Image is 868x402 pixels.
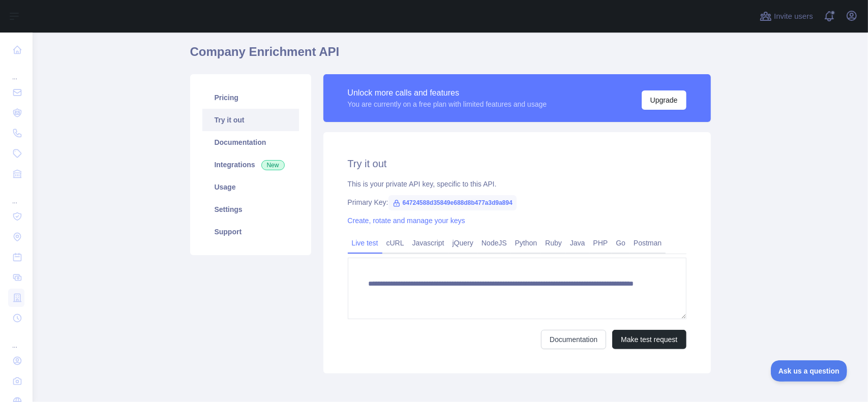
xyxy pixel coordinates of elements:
[382,235,408,251] a: cURL
[348,235,382,251] a: Live test
[388,195,517,210] span: 64724588d35849e688d8b477a3d9a894
[8,185,24,205] div: ...
[348,99,547,109] div: You are currently on a free plan with limited features and usage
[642,90,686,110] button: Upgrade
[202,176,299,198] a: Usage
[202,109,299,131] a: Try it out
[630,235,666,251] a: Postman
[8,61,24,81] div: ...
[202,86,299,109] a: Pricing
[566,235,589,251] a: Java
[774,11,813,22] span: Invite users
[408,235,448,251] a: Javascript
[202,153,299,176] a: Integrations New
[477,235,511,251] a: NodeJS
[612,330,686,349] button: Make test request
[758,8,815,24] button: Invite users
[448,235,477,251] a: jQuery
[348,87,547,99] div: Unlock more calls and features
[612,235,630,251] a: Go
[348,217,465,225] a: Create, rotate and manage your keys
[261,160,285,170] span: New
[348,157,686,171] h2: Try it out
[541,330,606,349] a: Documentation
[771,360,848,382] iframe: Toggle Customer Support
[348,179,686,189] div: This is your private API key, specific to this API.
[541,235,566,251] a: Ruby
[348,197,686,207] div: Primary Key:
[8,329,24,350] div: ...
[589,235,612,251] a: PHP
[511,235,542,251] a: Python
[190,44,711,68] h1: Company Enrichment API
[202,198,299,221] a: Settings
[202,131,299,153] a: Documentation
[202,221,299,243] a: Support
